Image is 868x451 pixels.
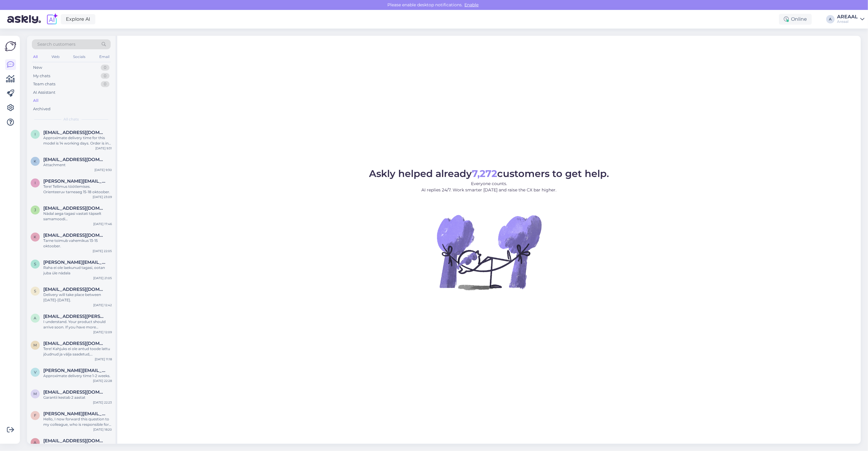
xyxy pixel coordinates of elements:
span: a [34,316,37,320]
div: A [826,15,835,23]
span: stanislav.pupkevits@gmail.com [43,260,106,265]
div: 0 [101,73,109,79]
div: [DATE] 22:28 [93,379,112,383]
span: J [34,208,36,212]
div: AREAAL [837,14,858,19]
div: Email [98,53,111,61]
div: [DATE] 17:46 [93,222,112,226]
div: [DATE] 21:05 [93,276,112,280]
a: Explore AI [61,14,95,24]
span: Enable [463,2,481,8]
span: Jantsusliis@gmail.com [43,206,106,211]
span: a [34,440,37,445]
span: I [35,181,36,185]
a: AREAALAreaal [837,14,864,24]
img: explore-ai [46,13,58,26]
span: mati1411@hotmail.com [43,341,106,346]
span: fredi.arnover@gmail.com [43,411,106,416]
span: anton.jartsev@gmail.com [43,438,106,443]
div: Areaal [837,19,858,24]
div: [DATE] 23:09 [93,195,112,199]
div: Approximate delivery time 1-2 weeks. [43,373,112,379]
div: Delivery will take place between [DATE]-[DATE]. [43,292,112,303]
span: k [34,159,37,163]
div: Raha ei ole laekunud tagasi, ootan juba üle nädala [43,265,112,276]
p: Everyone counts. AI replies 24/7. Work smarter [DATE] and raise the CX bar higher. [369,181,609,193]
div: [DATE] 9:31 [95,146,112,151]
span: stebik@gmail.com [43,287,106,292]
div: I understand. Your product should arrive soon. If you have more questions or need help, please co... [43,319,112,330]
span: Viktor.tkatsenko@gmail.com [43,368,106,373]
div: Tarne toimub vahemikus 13-15 oktoober. [43,238,112,249]
img: No Chat active [435,198,543,306]
span: kaire.pihlakas@gmail.com [43,157,106,162]
span: All chats [64,117,79,122]
div: Online [779,14,812,25]
div: My chats [33,73,50,79]
span: Askly helped already customers to get help. [369,168,609,179]
div: Socials [72,53,87,61]
div: Archived [33,106,51,112]
div: All [33,98,38,104]
div: [DATE] 9:30 [94,168,112,172]
div: 0 [101,65,109,71]
div: [DATE] 22:05 [93,249,112,253]
span: Moonikak@gmail.com [43,389,106,395]
div: [DATE] 22:23 [93,400,112,405]
span: Kirkekobi@gmail.com [43,233,106,238]
div: [DATE] 11:18 [95,357,112,361]
div: 0 [101,81,109,87]
span: s [34,262,36,266]
span: M [34,392,37,396]
div: [DATE] 12:09 [93,330,112,334]
div: Approximate delivery time for this model is 14 working days. Order is in processing. [43,135,112,146]
div: Garantii kestab 2 aastat [43,395,112,400]
span: Info@kvim.ee [43,130,106,135]
span: K [34,235,37,239]
div: [DATE] 18:20 [93,427,112,432]
div: Team chats [33,81,55,87]
b: 7,272 [472,168,497,179]
div: Tere! Kahjuks ei ole antud toode lattu jõudnud ja välja saadetud, vabandame. Teostasime tagasikan... [43,346,112,357]
div: Nädal aega tagasi vastati täpselt samamoodi… [43,211,112,222]
span: V [34,370,36,374]
span: s [34,289,36,293]
div: Attachment [43,162,112,168]
div: All [32,53,39,61]
div: Web [50,53,61,61]
div: Hello, I now forward this question to my colleague, who is responsible for this. The reply will b... [43,416,112,427]
img: Askly Logo [5,41,16,52]
span: m [34,343,37,347]
span: annabel.kallas@gmail.com [43,314,106,319]
span: Ingrid_heinaru@hotmail.com [43,178,106,184]
span: Search customers [37,41,75,47]
div: Tere! Tellimus töötlemises. Orienteeruv tarneaeg 15-18 oktoober. [43,184,112,195]
div: AI Assistant [33,90,55,96]
span: I [35,132,36,136]
div: New [33,65,42,71]
span: f [34,413,36,418]
div: [DATE] 12:42 [93,303,112,307]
